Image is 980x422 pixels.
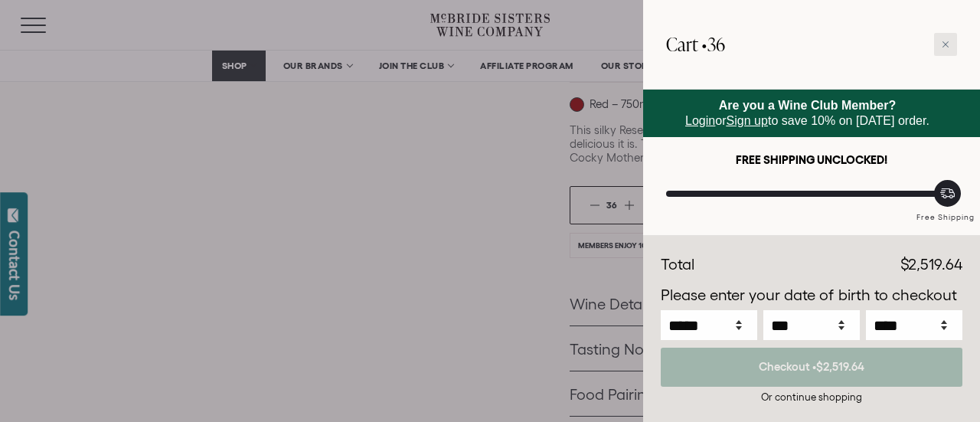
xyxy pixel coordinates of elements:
h2: Cart • [666,23,725,66]
span: $2,519.64 [900,256,962,273]
strong: FREE SHIPPING UNCLOCKED! [736,153,887,166]
div: Free Shipping [911,197,980,224]
span: or to save 10% on [DATE] order. [685,99,929,127]
div: Or continue shopping [661,390,962,404]
div: Total [661,254,694,276]
p: Please enter your date of birth to checkout [661,284,962,307]
strong: Are you a Wine Club Member? [719,99,897,112]
a: Sign up [727,114,768,127]
a: Login [685,114,715,127]
span: 36 [707,31,725,57]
